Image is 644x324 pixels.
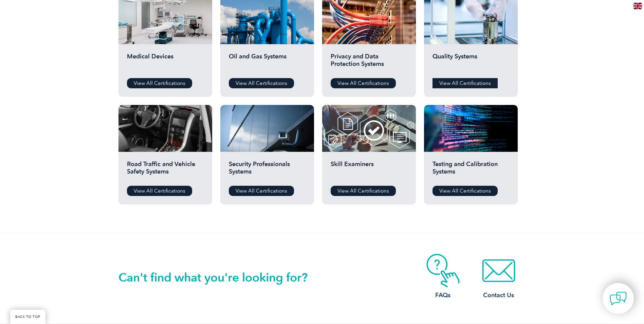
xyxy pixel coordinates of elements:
a: BACK TO TOP [10,310,45,324]
a: View All Certifications [433,78,498,88]
img: contact-email.webp [472,254,526,288]
h2: Quality Systems [433,53,509,73]
img: contact-chat.png [610,290,627,307]
a: View All Certifications [229,78,294,88]
img: en [633,3,642,9]
h2: Security Professionals Systems [229,160,306,181]
h2: Medical Devices [127,53,204,73]
h2: Testing and Calibration Systems [433,160,509,181]
h2: Can't find what you're looking for? [118,272,322,283]
h2: Privacy and Data Protection Systems [331,53,407,73]
a: View All Certifications [331,78,396,88]
h2: Oil and Gas Systems [229,53,306,73]
a: View All Certifications [127,78,192,88]
a: View All Certifications [331,186,396,196]
img: contact-faq.webp [416,254,470,288]
h2: Skill Examiners [331,160,407,181]
h3: Contact Us [472,291,526,300]
a: FAQs [416,254,470,300]
a: View All Certifications [127,186,192,196]
a: View All Certifications [229,186,294,196]
a: Contact Us [472,254,526,300]
a: View All Certifications [433,186,498,196]
h3: FAQs [416,291,470,300]
h2: Road Traffic and Vehicle Safety Systems [127,160,204,181]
